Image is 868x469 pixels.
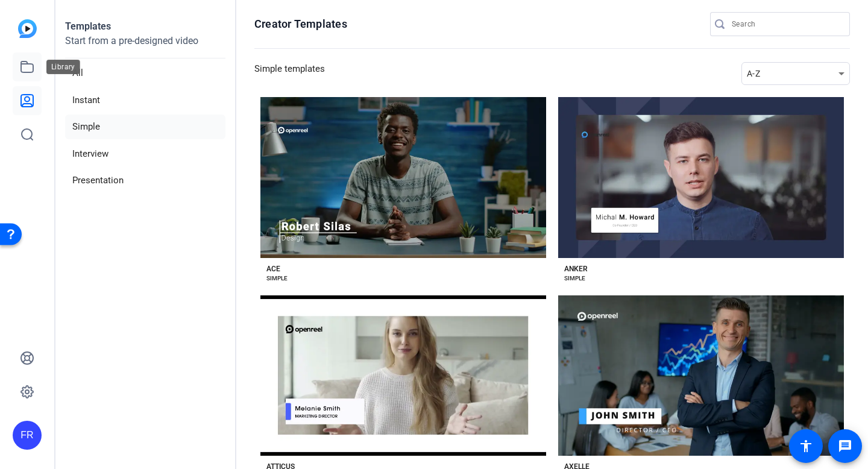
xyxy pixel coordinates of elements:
button: Template image [260,295,546,456]
div: ANKER [564,264,588,274]
p: Start from a pre-designed video [65,34,225,58]
li: Interview [65,142,225,166]
h3: Simple templates [254,62,325,85]
div: SIMPLE [564,274,585,283]
div: FR [13,421,42,450]
li: Simple [65,115,225,139]
li: Instant [65,88,225,113]
mat-icon: message [838,439,852,453]
li: All [65,61,225,86]
button: Template image [260,97,546,258]
div: Library [46,60,80,74]
input: Search [732,17,840,31]
li: Presentation [65,168,225,193]
strong: Templates [65,20,111,32]
button: Template image [558,97,844,258]
span: A-Z [747,69,760,78]
button: Template image [558,295,844,456]
h1: Creator Templates [254,17,347,31]
img: blue-gradient.svg [18,19,37,38]
div: SIMPLE [266,274,288,283]
div: ACE [266,264,280,274]
mat-icon: accessibility [799,439,813,453]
